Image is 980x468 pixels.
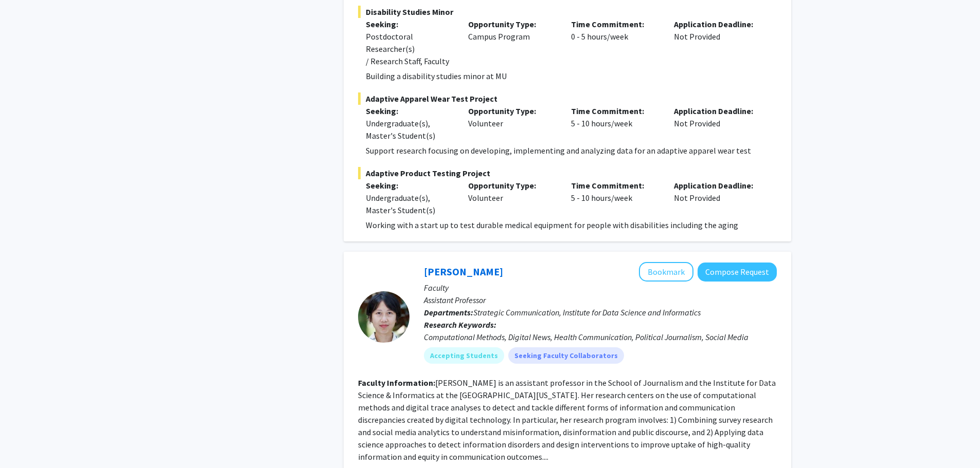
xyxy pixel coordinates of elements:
b: Faculty Information: [358,378,435,388]
div: Not Provided [666,179,769,216]
button: Add Chau Tong to Bookmarks [639,262,693,282]
span: Disability Studies Minor [358,6,777,18]
b: Research Keywords: [424,320,496,330]
mat-chip: Accepting Students [424,347,504,364]
div: Not Provided [666,105,769,142]
div: 5 - 10 hours/week [563,105,666,142]
p: Opportunity Type: [468,105,556,117]
button: Compose Request to Chau Tong [698,263,777,282]
div: Undergraduate(s), Master's Student(s) [366,192,453,216]
p: Seeking: [366,18,453,30]
div: Undergraduate(s), Master's Student(s) [366,117,453,142]
p: Time Commitment: [571,18,658,30]
p: Time Commitment: [571,105,658,117]
div: Volunteer [460,179,563,216]
span: Adaptive Product Testing Project [358,167,777,179]
p: Seeking: [366,105,453,117]
b: Departments: [424,307,473,317]
p: Building a disability studies minor at MU [366,70,777,82]
div: Campus Program [460,18,563,67]
p: Opportunity Type: [468,179,556,192]
div: 0 - 5 hours/week [563,18,666,67]
p: Time Commitment: [571,179,658,192]
fg-read-more: [PERSON_NAME] is an assistant professor in the School of Journalism and the Institute for Data Sc... [358,378,776,462]
p: Seeking: [366,179,453,192]
span: Strategic Communication, Institute for Data Science and Informatics [473,307,701,317]
a: [PERSON_NAME] [424,265,503,278]
div: 5 - 10 hours/week [563,179,666,216]
div: Postdoctoral Researcher(s) / Research Staff, Faculty [366,30,453,67]
p: Application Deadline: [674,179,761,192]
div: Computational Methods, Digital News, Health Communication, Political Journalism, Social Media [424,331,777,343]
p: Faculty [424,282,777,294]
p: Assistant Professor [424,294,777,306]
div: Volunteer [460,105,563,142]
p: Support research focusing on developing, implementing and analyzing data for an adaptive apparel ... [366,144,777,157]
span: Adaptive Apparel Wear Test Project [358,92,777,105]
iframe: Chat [8,422,44,460]
p: Application Deadline: [674,105,761,117]
mat-chip: Seeking Faculty Collaborators [508,347,624,364]
p: Opportunity Type: [468,18,556,30]
p: Working with a start up to test durable medical equipment for people with disabilities including ... [366,219,777,231]
p: Application Deadline: [674,18,761,30]
div: Not Provided [666,18,769,67]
